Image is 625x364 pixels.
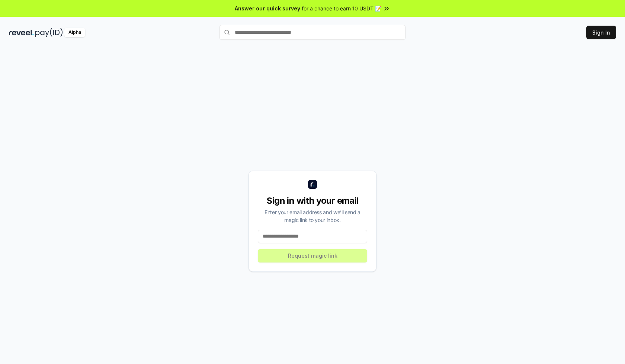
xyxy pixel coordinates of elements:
[235,4,300,12] span: Answer our quick survey
[308,180,317,189] img: logo_small
[9,28,34,37] img: reveel_dark
[64,28,85,37] div: Alpha
[586,26,616,39] button: Sign In
[258,195,367,207] div: Sign in with your email
[258,208,367,224] div: Enter your email address and we’ll send a magic link to your inbox.
[302,4,381,12] span: for a chance to earn 10 USDT 📝
[35,28,63,37] img: pay_id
